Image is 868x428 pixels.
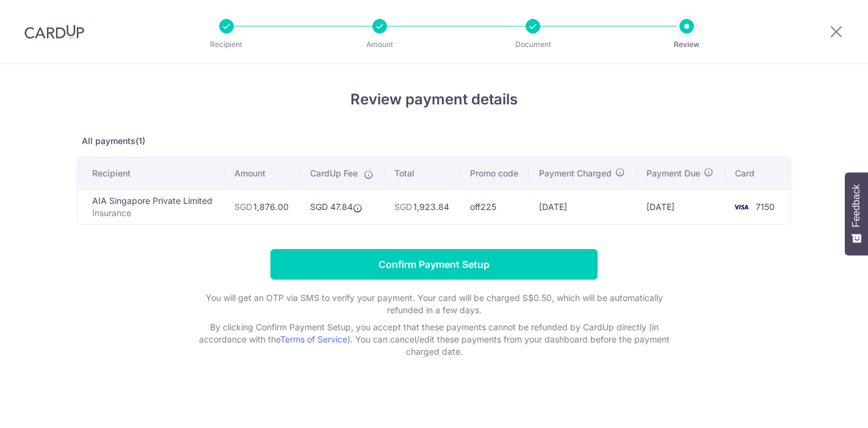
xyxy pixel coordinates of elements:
td: 1,923.84 [385,189,460,224]
th: Recipient [78,158,225,189]
span: Payment Due [646,167,700,180]
button: Feedback - Show survey [845,172,868,255]
p: You will get an OTP via SMS to verify your payment. Your card will be charged S$0.50, which will ... [190,292,678,316]
td: AIA Singapore Private Limited [78,189,225,224]
th: Promo code [460,158,529,189]
span: SGD [234,201,252,212]
p: Recipient [181,38,272,51]
h4: Review payment details [77,89,791,111]
img: CardUp [24,24,84,39]
th: Total [385,158,460,189]
td: [DATE] [637,189,725,224]
span: CardUp Fee [310,167,358,180]
span: Feedback [851,184,862,227]
span: Payment Charged [539,167,612,180]
p: By clicking Confirm Payment Setup, you accept that these payments cannot be refunded by CardUp di... [190,321,678,358]
iframe: Opens a widget where you can find more information [790,391,856,422]
a: Terms of Service [280,334,347,344]
p: All payments(1) [77,135,791,147]
td: SGD 47.84 [300,189,385,224]
td: 1,876.00 [225,189,300,224]
span: 7150 [756,201,775,212]
img: <span class="translation_missing" title="translation missing: en.account_steps.new_confirm_form.b... [729,200,753,214]
p: Insurance [92,207,215,219]
th: Amount [225,158,300,189]
p: Review [642,38,732,51]
p: Amount [335,38,425,51]
th: Card [725,158,790,189]
input: Confirm Payment Setup [270,249,598,280]
span: SGD [394,201,412,212]
td: [DATE] [529,189,637,224]
td: off225 [460,189,529,224]
p: Document [488,38,578,51]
